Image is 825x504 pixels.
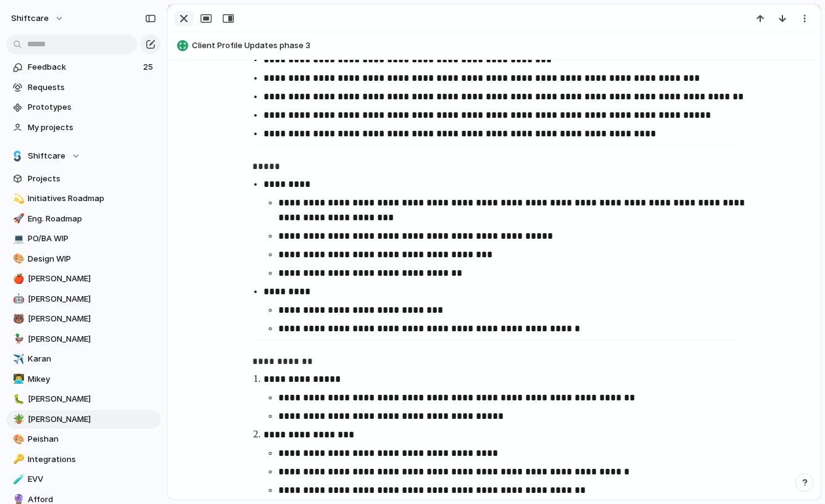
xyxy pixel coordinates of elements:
button: 💫 [11,192,23,205]
a: 🚀Eng. Roadmap [6,210,160,228]
span: [PERSON_NAME] [28,273,156,285]
div: 🍎 [13,272,22,286]
div: 💻 [13,232,22,246]
a: 🔑Integrations [6,450,160,469]
button: 🦆 [11,333,23,345]
span: 25 [143,61,155,73]
button: 🍎 [11,273,23,285]
div: ✈️ [13,352,22,366]
div: 💫 [13,192,22,206]
span: Feedback [28,61,139,73]
a: 🎨Peishan [6,430,160,448]
span: My projects [28,122,156,134]
a: 🤖[PERSON_NAME] [6,290,160,308]
a: 🐻[PERSON_NAME] [6,310,160,328]
span: Eng. Roadmap [28,213,156,225]
span: Shiftcare [28,150,65,162]
a: 🍎[PERSON_NAME] [6,270,160,288]
span: Prototypes [28,101,156,114]
div: 🐻 [13,312,22,326]
button: Shiftcare [6,147,160,165]
div: 🤖 [13,292,22,306]
a: 💫Initiatives Roadmap [6,189,160,208]
span: Mikey [28,373,156,386]
div: 🪴 [13,412,22,426]
a: 🧪EVV [6,470,160,489]
button: 🐛 [11,393,23,405]
a: My projects [6,118,160,137]
a: 🐛[PERSON_NAME] [6,390,160,408]
span: shiftcare [11,12,49,25]
button: 💻 [11,233,23,245]
div: 🐛 [13,392,22,407]
button: 🧪 [11,473,23,485]
span: PO/BA WIP [28,233,156,245]
a: Projects [6,170,160,188]
span: [PERSON_NAME] [28,393,156,405]
span: Requests [28,81,156,94]
button: Client Profile Updates phase 3 [173,36,815,56]
span: Initiatives Roadmap [28,192,156,205]
span: EVV [28,473,156,485]
span: Design WIP [28,253,156,265]
a: 🪴[PERSON_NAME] [6,410,160,429]
div: 👨‍💻 [13,372,22,386]
button: 🪴 [11,413,23,426]
div: 🎨 [13,252,22,266]
span: Karan [28,353,156,365]
button: 🎨 [11,433,23,445]
button: 🐻 [11,313,23,325]
span: Client Profile Updates phase 3 [192,39,815,52]
a: 💻PO/BA WIP [6,229,160,248]
span: [PERSON_NAME] [28,333,156,345]
button: 🔑 [11,453,23,466]
button: 🎨 [11,253,23,265]
a: Feedback25 [6,58,160,76]
span: Projects [28,173,156,185]
button: 🚀 [11,213,23,225]
div: 🚀 [13,212,22,226]
span: [PERSON_NAME] [28,413,156,426]
span: [PERSON_NAME] [28,313,156,325]
button: shiftcare [6,9,70,28]
span: Integrations [28,453,156,466]
a: Prototypes [6,98,160,117]
div: 🦆 [13,332,22,346]
span: [PERSON_NAME] [28,293,156,305]
a: Requests [6,78,160,97]
a: 🦆[PERSON_NAME] [6,330,160,349]
a: ✈️Karan [6,350,160,368]
a: 🎨Design WIP [6,250,160,268]
button: 👨‍💻 [11,373,23,386]
div: 🔑 [13,452,22,466]
button: ✈️ [11,353,23,365]
div: 🧪 [13,473,22,487]
button: 🤖 [11,293,23,305]
a: 👨‍💻Mikey [6,370,160,389]
span: Peishan [28,433,156,445]
div: 🎨 [13,432,22,447]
